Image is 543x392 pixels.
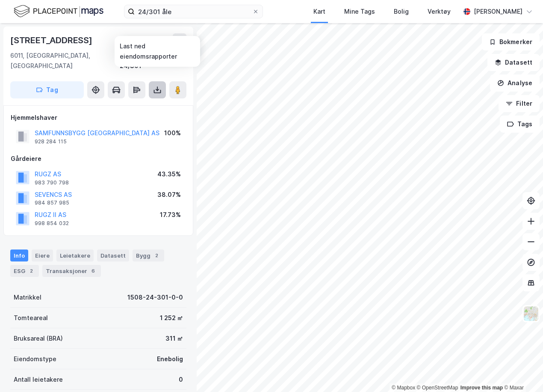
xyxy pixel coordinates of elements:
[10,249,28,261] div: Info
[490,74,540,92] button: Analyse
[120,50,186,71] div: [GEOGRAPHIC_DATA], 24/301
[152,251,161,260] div: 2
[11,154,186,164] div: Gårdeiere
[14,374,63,385] div: Antall leietakere
[179,374,183,385] div: 0
[14,313,48,323] div: Tomteareal
[35,220,69,227] div: 998 854 032
[392,385,415,391] a: Mapbox
[10,33,94,47] div: [STREET_ADDRESS]
[157,190,181,200] div: 38.07%
[482,33,540,50] button: Bokmerker
[165,333,183,344] div: 311 ㎡
[35,199,69,206] div: 984 857 985
[417,385,458,391] a: OpenStreetMap
[27,267,35,275] div: 2
[14,4,103,19] img: logo.f888ab2527a4732fd821a326f86c7f29.svg
[500,351,543,392] div: Kontrollprogram for chat
[10,50,120,71] div: 6011, [GEOGRAPHIC_DATA], [GEOGRAPHIC_DATA]
[487,54,540,71] button: Datasett
[474,6,522,17] div: [PERSON_NAME]
[42,265,101,277] div: Transaksjoner
[10,265,39,277] div: ESG
[500,116,540,133] button: Tags
[35,179,69,186] div: 983 790 798
[428,6,451,17] div: Verktøy
[127,292,183,303] div: 1508-24-301-0-0
[14,354,56,364] div: Eiendomstype
[160,313,183,323] div: 1 252 ㎡
[32,249,53,261] div: Eiere
[313,6,325,17] div: Kart
[11,113,186,123] div: Hjemmelshaver
[14,333,63,344] div: Bruksareal (BRA)
[89,267,97,275] div: 6
[160,210,181,220] div: 17.73%
[97,249,129,261] div: Datasett
[164,128,181,138] div: 100%
[35,138,67,145] div: 928 284 115
[344,6,375,17] div: Mine Tags
[460,385,503,391] a: Improve this map
[157,169,181,179] div: 43.35%
[56,249,94,261] div: Leietakere
[499,95,540,112] button: Filter
[500,351,543,392] iframe: Chat Widget
[523,306,539,322] img: Z
[135,5,252,18] input: Søk på adresse, matrikkel, gårdeiere, leietakere eller personer
[157,354,183,364] div: Enebolig
[14,292,41,303] div: Matrikkel
[394,6,409,17] div: Bolig
[10,81,84,98] button: Tag
[133,249,164,261] div: Bygg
